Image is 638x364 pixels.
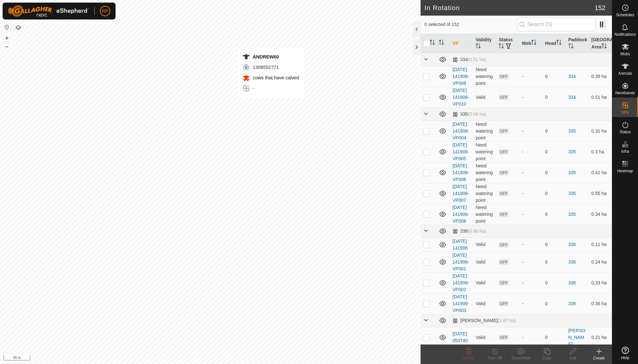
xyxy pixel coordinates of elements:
span: OFF [499,335,508,340]
a: [DATE] 141906-VP005 [452,142,469,161]
th: VP [450,34,473,53]
span: OFF [499,95,508,100]
td: Valid [473,327,496,348]
td: Need watering point [473,66,496,87]
div: - [522,73,540,80]
td: 0.51 ha [589,87,612,108]
a: [DATE] 141906-VP006 [452,163,469,182]
h2: In Rotation [424,4,595,12]
p-sorticon: Activate to sort [568,44,574,49]
a: Contact Us [217,356,236,361]
span: Delete [463,356,475,360]
a: [DATE] 141906-VP007 [452,184,469,203]
a: Privacy Policy [185,356,209,361]
div: - [522,128,540,135]
a: [DATE] 141906 [452,239,468,251]
span: RP [102,8,108,15]
span: cows that have calved [251,75,299,80]
a: Help [612,344,638,362]
td: 0.34 ha [589,204,612,225]
td: 0.39 ha [589,66,612,87]
td: 0 [543,293,566,314]
div: Turn Off [482,355,508,361]
td: 0 [543,327,566,348]
td: Valid [473,87,496,108]
th: [GEOGRAPHIC_DATA] Area [589,34,612,53]
a: [DATE] 141906-VP002 [452,273,469,292]
td: Need watering point [473,141,496,162]
a: 336 [568,259,576,265]
div: 336 [452,228,486,234]
a: 335 [568,191,576,196]
th: Status [496,34,519,53]
td: Need watering point [473,183,496,204]
td: 0 [543,238,566,252]
p-sorticon: Activate to sort [499,44,504,49]
a: 336 [568,242,576,247]
div: Create [586,355,612,361]
a: 336 [568,301,576,306]
p-sorticon: Activate to sort [531,41,536,46]
span: (1.87 ha) [498,318,516,323]
div: Copy [534,355,560,361]
td: 0 [543,121,566,141]
span: OFF [499,242,508,248]
span: 0 selected of 152 [424,21,517,28]
input: Search (S) [517,18,596,31]
td: 0 [543,204,566,225]
p-sorticon: Activate to sort [430,41,435,46]
div: [PERSON_NAME] [452,318,516,323]
span: Help [621,356,629,360]
span: Animals [618,71,632,75]
div: - [522,334,540,341]
span: (0.51 ha) [468,57,486,62]
td: 0.41 ha [589,162,612,183]
th: Validity [473,34,496,53]
a: [DATE] 141906-VP001 [452,253,469,271]
div: - [522,169,540,176]
span: OFF [499,212,508,217]
td: Need watering point [473,121,496,141]
td: 0 [543,252,566,272]
span: Status [619,130,631,134]
button: Reset Map [3,23,11,31]
th: Paddock [566,34,589,53]
a: 335 [568,128,576,134]
span: OFF [499,280,508,286]
div: - [522,241,540,248]
td: 0 [543,272,566,293]
div: - [522,279,540,286]
div: 334 [452,57,486,62]
span: Infra [621,149,629,153]
td: Valid [473,252,496,272]
span: OFF [499,149,508,155]
span: OFF [499,128,508,134]
td: 0 [543,141,566,162]
span: (0.46 ha) [468,228,486,234]
p-sorticon: Activate to sort [439,41,444,46]
th: Head [543,34,566,53]
td: 0.3 ha [589,141,612,162]
a: [DATE] 141906-VP004 [452,122,469,140]
a: [DATE] 053740 [452,331,468,343]
button: + [3,34,11,42]
td: 0.33 ha [589,272,612,293]
p-sorticon: Activate to sort [602,44,607,49]
a: 335 [568,149,576,154]
td: Valid [473,238,496,252]
span: (0.56 ha) [468,111,486,117]
span: VPs [621,110,629,114]
a: [DATE] 141906-VP008 [452,205,469,224]
td: 0.11 ha [589,238,612,252]
td: 0.21 ha [589,327,612,348]
a: 334 [568,95,576,100]
div: - [522,300,540,307]
a: [DATE] 141906-VP009 [452,67,469,86]
div: - [522,259,540,266]
div: Show/Hide [508,355,534,361]
div: - [522,211,540,218]
span: OFF [499,259,508,265]
div: ANDREW60 [242,53,299,61]
span: 152 [595,3,605,13]
div: 1308552771 [242,63,299,71]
